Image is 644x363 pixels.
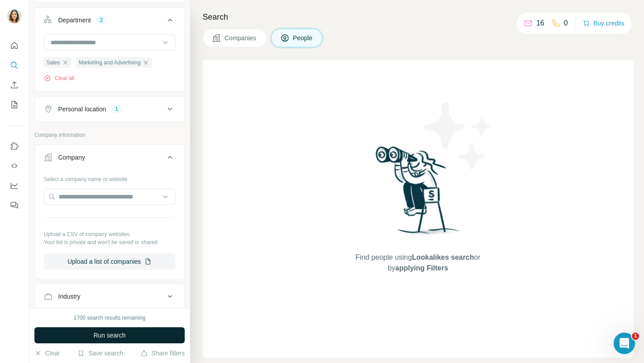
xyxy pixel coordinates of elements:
div: Industry [58,292,80,301]
span: 1 [632,333,639,340]
h4: Search [203,11,633,23]
span: Lookalikes search [412,253,474,261]
button: Upload a list of companies [44,253,175,270]
button: Company [35,147,184,172]
button: Enrich CSV [7,77,21,93]
button: Buy credits [583,17,624,30]
button: Save search [77,349,123,358]
div: Select a company name or website [44,172,175,183]
span: Marketing and Advertising [79,59,140,67]
p: 0 [564,18,568,29]
p: Company information [34,131,185,139]
img: Surfe Illustration - Stars [418,96,499,176]
button: Industry [35,286,184,307]
button: Run search [34,327,185,343]
div: Personal location [58,105,106,114]
button: My lists [7,97,21,113]
img: Avatar [7,9,21,23]
button: Quick start [7,38,21,54]
div: 1 [111,105,122,113]
button: Dashboard [7,177,21,194]
button: Department2 [35,9,184,34]
button: Use Surfe on LinkedIn [7,138,21,154]
button: Search [7,57,21,73]
button: Personal location1 [35,98,184,120]
button: Clear [34,349,60,358]
span: applying Filters [395,264,448,272]
iframe: Intercom live chat [614,333,635,354]
span: Run search [93,331,126,340]
p: 16 [536,18,544,29]
div: Company [58,153,85,162]
button: Share filters [140,349,185,358]
p: Your list is private and won't be saved or shared. [44,238,175,246]
span: Find people using or by [346,252,489,274]
span: Sales [47,59,60,67]
img: Surfe Illustration - Woman searching with binoculars [372,144,465,244]
button: Clear all [44,74,74,82]
div: 2 [96,16,106,24]
div: Department [58,16,91,25]
div: 1700 search results remaining [74,314,146,322]
span: Companies [225,34,257,42]
button: Feedback [7,197,21,213]
span: People [293,34,314,42]
p: Upload a CSV of company websites. [44,230,175,238]
button: Use Surfe API [7,158,21,174]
